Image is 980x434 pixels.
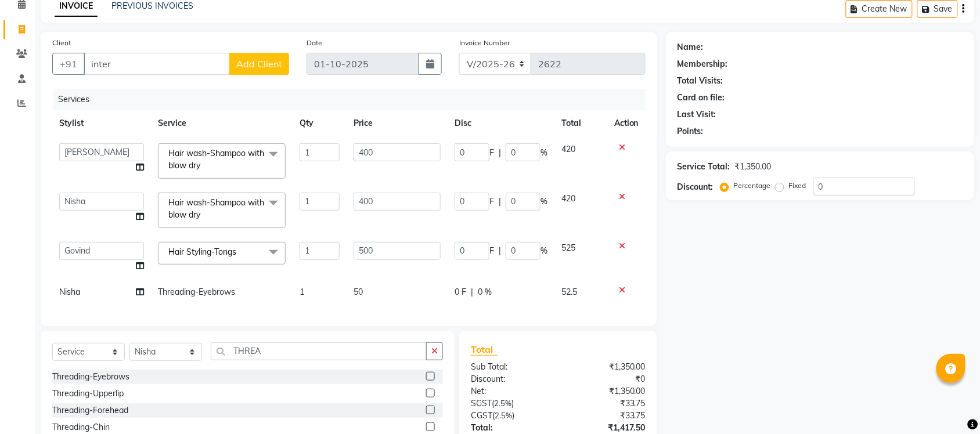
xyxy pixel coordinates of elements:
div: ₹0 [558,373,654,385]
div: ₹1,350.00 [558,361,654,373]
div: Threading-Eyebrows [52,371,129,383]
div: ( ) [462,397,559,410]
div: Name: [678,41,704,53]
span: Hair wash-Shampoo with blow dry [168,197,264,220]
span: 50 [354,287,363,297]
div: Discount: [462,373,559,385]
div: Points: [678,125,704,138]
div: ( ) [462,410,559,422]
input: Search or Scan [211,342,427,360]
div: Last Visit: [678,108,716,121]
span: Threading-Eyebrows [158,287,235,297]
div: ₹1,417.50 [558,422,654,434]
button: +91 [52,53,85,75]
div: Threading-Chin [52,421,110,433]
label: Client [52,38,71,48]
span: 2.5% [494,399,511,408]
button: Add Client [229,53,289,75]
span: 420 [561,193,575,204]
div: Threading-Upperlip [52,388,124,400]
span: 0 F [455,286,466,298]
span: 0 % [478,286,492,298]
th: Total [554,110,607,136]
span: | [499,245,501,257]
th: Price [347,110,448,136]
label: Invoice Number [459,38,510,48]
span: | [499,196,501,208]
input: Search by Name/Mobile/Email/Code [84,53,230,75]
div: Net: [462,385,559,397]
span: | [471,286,473,298]
span: Total [471,343,498,356]
span: 52.5 [561,287,577,297]
th: Service [151,110,293,136]
div: ₹1,350.00 [558,385,654,397]
label: Date [307,38,322,48]
div: Threading-Forehead [52,404,128,417]
div: Services [53,89,654,110]
th: Action [607,110,646,136]
span: SGST [471,398,492,408]
span: 525 [561,243,575,253]
div: Sub Total: [462,361,559,373]
th: Disc [448,110,554,136]
th: Qty [293,110,347,136]
div: Card on file: [678,92,725,104]
span: % [541,147,547,159]
a: x [236,247,242,257]
span: Add Client [236,58,282,70]
span: 2.5% [495,411,512,420]
span: F [489,147,494,159]
span: 1 [300,287,304,297]
span: CGST [471,410,492,421]
span: % [541,245,547,257]
span: Nisha [59,287,80,297]
span: % [541,196,547,208]
a: x [200,209,206,220]
div: ₹33.75 [558,397,654,410]
span: 420 [561,144,575,154]
span: | [499,147,501,159]
span: F [489,245,494,257]
div: ₹1,350.00 [735,161,772,173]
div: Membership: [678,58,728,70]
div: Service Total: [678,161,730,173]
span: F [489,196,494,208]
div: Discount: [678,181,714,193]
a: PREVIOUS INVOICES [111,1,193,11]
label: Percentage [734,180,771,191]
a: x [200,160,206,171]
div: Total Visits: [678,75,723,87]
label: Fixed [789,180,806,191]
div: ₹33.75 [558,410,654,422]
div: Total: [462,422,559,434]
span: Hair Styling-Tongs [168,247,236,257]
span: Hair wash-Shampoo with blow dry [168,148,264,171]
th: Stylist [52,110,151,136]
